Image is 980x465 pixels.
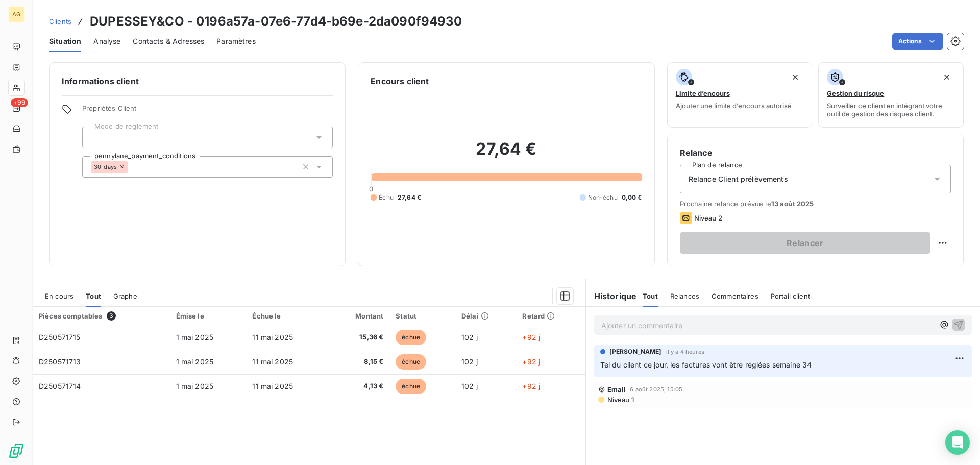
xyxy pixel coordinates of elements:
span: 11 mai 2025 [252,357,293,366]
span: 13 août 2025 [771,200,814,208]
div: Émise le [176,312,240,320]
span: 15,36 € [334,332,384,342]
span: D250571714 [39,382,81,390]
h3: DUPESSEY&CO - 0196a57a-07e6-77d4-b69e-2da090f94930 [90,12,462,31]
span: 102 j [461,333,478,341]
button: Limite d’encoursAjouter une limite d’encours autorisé [667,62,813,128]
span: Relance Client prélèvements [689,174,788,184]
span: 102 j [461,357,478,366]
span: Relances [670,292,699,300]
span: Limite d’encours [676,89,730,97]
button: Relancer [680,232,930,254]
span: 1 mai 2025 [176,333,214,341]
span: Prochaine relance prévue le [680,200,951,208]
span: Portail client [771,292,810,300]
h6: Informations client [62,75,333,87]
span: Commentaires [712,292,758,300]
div: Statut [396,312,449,320]
span: Ajouter une limite d’encours autorisé [676,102,792,110]
span: 4,13 € [334,381,384,391]
span: 0,00 € [622,193,642,202]
span: +92 j [522,333,540,341]
span: 1 mai 2025 [176,357,214,366]
h2: 27,64 € [371,139,642,169]
span: Tout [86,292,101,300]
span: 6 août 2025, 15:05 [630,386,682,393]
span: Gestion du risque [827,89,884,97]
span: +92 j [522,357,540,366]
div: Pièces comptables [39,311,164,321]
span: Email [607,385,626,394]
span: Analyse [93,36,120,46]
span: +99 [11,98,28,107]
span: Propriétés Client [82,104,333,118]
span: Contacts & Adresses [133,36,204,46]
span: Niveau 1 [606,396,634,404]
span: Surveiller ce client en intégrant votre outil de gestion des risques client. [827,102,955,118]
span: échue [396,330,426,345]
button: Gestion du risqueSurveiller ce client en intégrant votre outil de gestion des risques client. [818,62,964,128]
span: 30_days [94,164,117,170]
span: Paramètres [216,36,256,46]
h6: Relance [680,146,951,159]
div: Échue le [252,312,321,320]
span: Clients [49,17,71,26]
div: Open Intercom Messenger [945,430,970,455]
span: 1 mai 2025 [176,382,214,390]
span: 102 j [461,382,478,390]
input: Ajouter une valeur [128,162,136,172]
span: Échu [379,193,394,202]
span: Tout [643,292,658,300]
span: Situation [49,36,81,46]
span: échue [396,354,426,370]
span: [PERSON_NAME] [609,347,662,356]
span: il y a 4 heures [666,349,704,355]
span: Non-échu [588,193,618,202]
span: 27,64 € [398,193,421,202]
div: Retard [522,312,579,320]
span: 0 [369,185,373,193]
h6: Historique [586,290,637,302]
span: 11 mai 2025 [252,333,293,341]
div: Délai [461,312,510,320]
span: D250571713 [39,357,81,366]
span: En cours [45,292,73,300]
span: 11 mai 2025 [252,382,293,390]
a: Clients [49,16,71,27]
span: 8,15 € [334,357,384,367]
span: 3 [107,311,116,321]
div: AG [8,6,24,22]
span: Niveau 2 [694,214,722,222]
h6: Encours client [371,75,429,87]
span: Tel du client ce jour, les factures vont être réglées semaine 34 [600,360,812,369]
span: +92 j [522,382,540,390]
span: échue [396,379,426,394]
button: Actions [892,33,943,50]
input: Ajouter une valeur [91,133,99,142]
img: Logo LeanPay [8,443,24,459]
span: Graphe [113,292,137,300]
a: +99 [8,100,24,116]
div: Montant [334,312,384,320]
span: D250571715 [39,333,81,341]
